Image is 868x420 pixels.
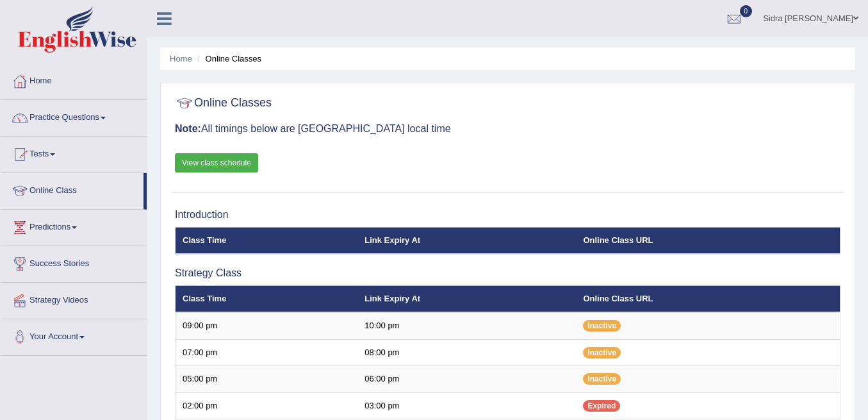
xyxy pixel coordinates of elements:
td: 03:00 pm [357,392,576,419]
h3: Introduction [175,209,840,221]
h3: Strategy Class [175,267,840,279]
td: 08:00 pm [357,339,576,366]
a: View class schedule [175,153,258,172]
span: Inactive [583,320,621,332]
td: 07:00 pm [176,339,358,366]
span: Inactive [583,373,621,385]
a: Home [1,63,147,96]
h3: All timings below are [GEOGRAPHIC_DATA] local time [175,123,840,135]
th: Online Class URL [576,227,840,254]
a: Success Stories [1,246,147,278]
a: Your Account [1,319,147,351]
td: 10:00 pm [357,312,576,339]
b: Note: [175,123,201,134]
td: 06:00 pm [357,366,576,393]
th: Link Expiry At [357,227,576,254]
td: 05:00 pm [176,366,358,393]
a: Tests [1,137,147,169]
span: 0 [740,5,753,17]
h2: Online Classes [175,94,272,113]
th: Class Time [176,227,358,254]
th: Online Class URL [576,285,840,312]
a: Predictions [1,210,147,242]
a: Home [170,54,192,63]
a: Online Class [1,173,143,205]
a: Strategy Videos [1,283,147,315]
td: 09:00 pm [176,312,358,339]
span: Inactive [583,347,621,358]
li: Online Classes [194,53,261,65]
th: Class Time [176,285,358,312]
a: Practice Questions [1,100,147,132]
td: 02:00 pm [176,392,358,419]
span: Expired [583,400,620,412]
th: Link Expiry At [357,285,576,312]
